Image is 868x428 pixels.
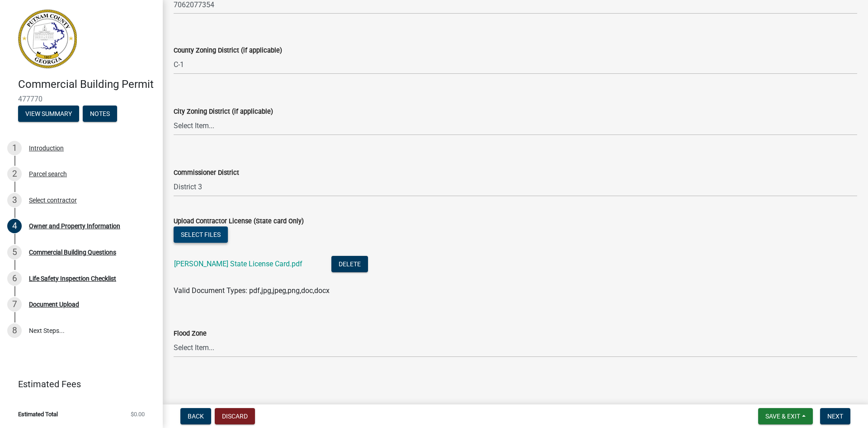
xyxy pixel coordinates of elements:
[174,109,273,115] label: City Zoning District (if applicable)
[29,197,77,203] div: Select contractor
[7,141,22,155] div: 1
[174,260,302,268] a: [PERSON_NAME] State License Card.pdf
[174,170,239,176] label: Commissioner District
[827,413,843,420] span: Next
[29,171,67,177] div: Parcel search
[765,413,800,420] span: Save & Exit
[18,411,58,417] span: Estimated Total
[18,78,156,91] h4: Commercial Building Permit
[7,167,22,181] div: 2
[18,106,79,122] button: View Summary
[174,218,304,225] label: Upload Contractor License (State card Only)
[188,413,204,420] span: Back
[174,331,207,337] label: Flood Zone
[18,10,77,68] img: Putnam County, Georgia
[18,111,79,118] wm-modal-confirm: Summary
[18,95,145,103] span: 477770
[7,375,148,393] a: Estimated Fees
[131,411,145,417] span: $0.00
[331,256,368,272] button: Delete
[331,260,368,269] wm-modal-confirm: Delete Document
[29,223,120,229] div: Owner and Property Information
[215,408,255,424] button: Discard
[29,145,64,151] div: Introduction
[7,245,22,260] div: 5
[174,48,282,54] label: County Zoning District (if applicable)
[820,408,850,424] button: Next
[174,226,228,243] button: Select files
[174,286,330,295] span: Valid Document Types: pdf,jpg,jpeg,png,doc,docx
[29,249,116,255] div: Commercial Building Questions
[83,106,117,122] button: Notes
[29,301,79,308] div: Document Upload
[758,408,813,424] button: Save & Exit
[180,408,211,424] button: Back
[7,323,22,338] div: 8
[7,193,22,207] div: 3
[83,111,117,118] wm-modal-confirm: Notes
[7,219,22,233] div: 4
[7,271,22,286] div: 6
[29,275,116,282] div: Life Safety Inspection Checklist
[7,297,22,312] div: 7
